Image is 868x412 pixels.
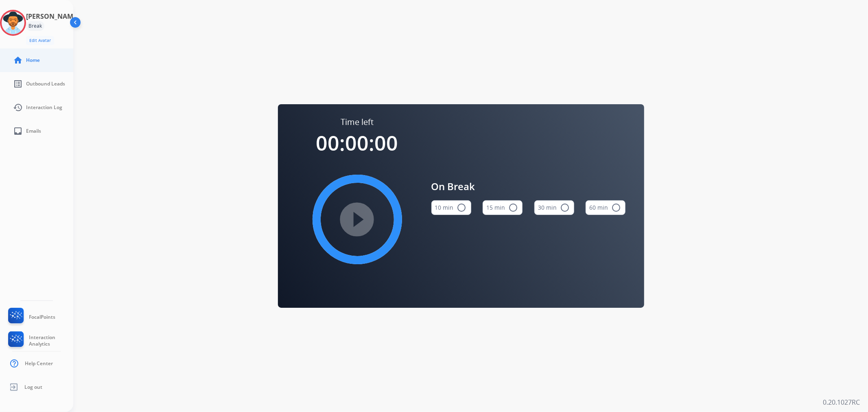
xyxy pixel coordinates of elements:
button: 15 min [483,200,523,215]
mat-icon: radio_button_unchecked [508,203,518,213]
mat-icon: list_alt [13,79,23,89]
mat-icon: radio_button_unchecked [457,203,467,213]
h3: [PERSON_NAME] [26,11,79,21]
mat-icon: inbox [13,126,23,136]
span: 00:00:00 [316,129,398,157]
button: 30 min [534,200,574,215]
span: Interaction Log [26,104,62,111]
span: Time left [341,116,374,128]
mat-icon: radio_button_unchecked [611,203,621,213]
button: 10 min [431,200,471,215]
span: Outbound Leads [26,81,65,87]
span: Home [26,57,40,64]
mat-icon: home [13,55,23,65]
button: Edit Avatar [26,36,54,45]
span: Interaction Analytics [29,334,73,347]
button: 60 min [586,200,625,215]
p: 0.20.1027RC [823,397,860,407]
span: Emails [26,128,41,134]
span: Log out [24,384,42,390]
a: FocalPoints [7,308,55,327]
div: Break [26,21,44,31]
img: avatar [2,11,24,34]
span: FocalPoints [29,314,55,320]
a: Interaction Analytics [7,331,73,350]
mat-icon: radio_button_unchecked [560,203,570,213]
span: Help Center [25,360,53,367]
span: On Break [431,179,626,194]
mat-icon: history [13,103,23,112]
